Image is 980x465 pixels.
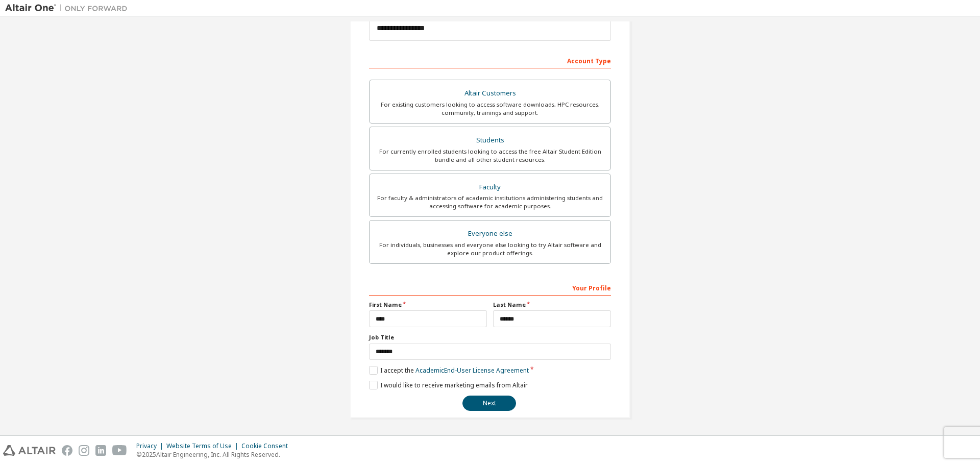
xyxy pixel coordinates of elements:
div: For individuals, businesses and everyone else looking to try Altair software and explore our prod... [376,241,604,257]
div: Cookie Consent [241,442,294,450]
img: facebook.svg [62,445,72,456]
div: For faculty & administrators of academic institutions administering students and accessing softwa... [376,194,604,210]
div: Account Type [369,52,611,68]
a: Academic End-User License Agreement [415,366,529,375]
label: Job Title [369,333,611,341]
img: youtube.svg [112,445,127,456]
img: Altair One [5,3,133,13]
img: linkedin.svg [95,445,106,456]
div: For existing customers looking to access software downloads, HPC resources, community, trainings ... [376,101,604,117]
div: Website Terms of Use [166,442,241,450]
div: Your Profile [369,279,611,296]
label: First Name [369,301,487,309]
label: I accept the [369,366,529,375]
label: Last Name [493,301,611,309]
button: Next [462,396,516,411]
img: altair_logo.svg [3,445,56,456]
p: © 2025 Altair Engineering, Inc. All Rights Reserved. [136,450,294,459]
img: instagram.svg [79,445,89,456]
div: Privacy [136,442,166,450]
div: Altair Customers [376,86,604,101]
label: I would like to receive marketing emails from Altair [369,381,528,389]
div: Students [376,133,604,148]
div: For currently enrolled students looking to access the free Altair Student Edition bundle and all ... [376,148,604,164]
div: Faculty [376,180,604,194]
div: Everyone else [376,227,604,241]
